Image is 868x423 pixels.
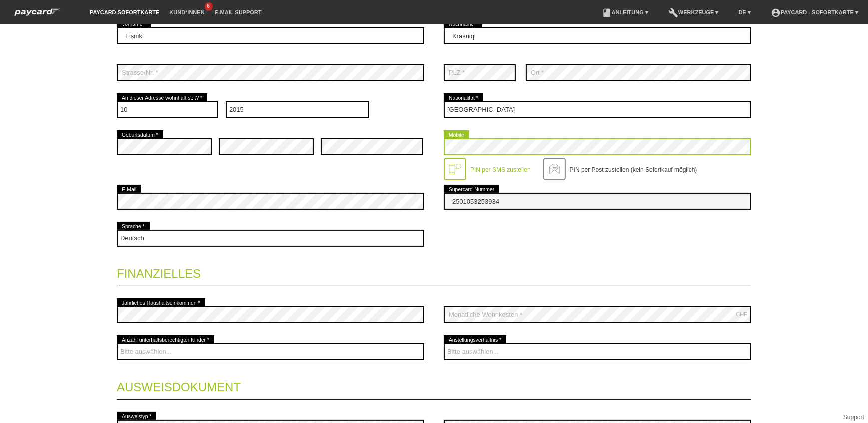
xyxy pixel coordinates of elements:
[663,9,724,15] a: buildWerkzeuge ▾
[10,7,65,17] img: paycard Sofortkarte
[771,8,781,18] i: account_circle
[210,9,267,15] a: E-Mail Support
[668,8,678,18] i: build
[597,9,653,15] a: bookAnleitung ▾
[10,11,65,19] a: paycard Sofortkarte
[164,9,209,15] a: Kund*innen
[602,8,612,18] i: book
[85,9,164,15] a: paycard Sofortkarte
[570,166,697,173] label: PIN per Post zustellen (kein Sofortkauf möglich)
[736,311,747,317] div: CHF
[843,414,864,421] a: Support
[117,257,751,286] legend: Finanzielles
[734,9,756,15] a: DE ▾
[766,9,863,15] a: account_circlepaycard - Sofortkarte ▾
[205,2,213,11] span: 6
[470,166,531,173] label: PIN per SMS zustellen
[117,370,751,400] legend: Ausweisdokument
